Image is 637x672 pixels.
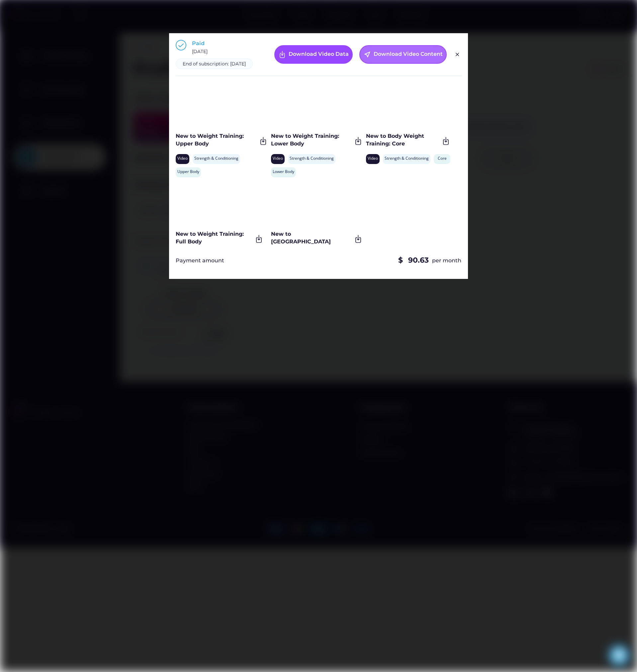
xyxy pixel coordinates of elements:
[271,230,352,245] div: New to [GEOGRAPHIC_DATA]
[273,169,294,175] div: Lower Body
[363,50,371,58] button: near_me
[183,61,246,67] div: End of subscription: [DATE]
[609,645,630,665] iframe: chat widget
[192,48,208,55] div: [DATE]
[177,156,188,161] div: Video
[176,230,253,245] div: New to Weight Training: Full Body
[441,136,450,145] img: Frame.svg
[290,156,334,161] div: Strength & Conditioning
[254,234,263,243] img: Frame.svg
[435,156,449,161] div: Core
[177,169,199,175] div: Upper Body
[271,181,363,225] iframe: Women's_Hormonal_Health_and_Nutrition_Part_1_-_The_Menstruation_Phase_by_Renata
[176,40,186,50] img: Group%201000002397.svg
[271,132,352,147] div: New to Weight Training: Lower Body
[398,255,405,266] div: $
[289,50,349,58] div: Download Video Data
[176,181,263,225] iframe: Women's_Hormonal_Health_and_Nutrition_Part_1_-_The_Menstruation_Phase_by_Renata
[176,83,268,127] iframe: Women's_Hormonal_Health_and_Nutrition_Part_1_-_The_Menstruation_Phase_by_Renata
[408,255,429,266] div: 90.63
[278,50,286,58] img: Frame%20%287%29.svg
[366,132,440,147] div: New to Body Weight Training: Core
[354,234,363,243] img: Frame.svg
[354,136,363,145] img: Frame.svg
[374,50,443,58] div: Download Video Content
[385,156,429,161] div: Strength & Conditioning
[192,40,205,47] div: Paid
[432,257,461,264] div: per month
[271,83,363,127] iframe: Women's_Hormonal_Health_and_Nutrition_Part_1_-_The_Menstruation_Phase_by_Renata
[366,83,450,127] iframe: Women's_Hormonal_Health_and_Nutrition_Part_1_-_The_Menstruation_Phase_by_Renata
[453,50,461,58] img: Group%201000002326.svg
[273,156,283,161] div: Video
[194,156,238,161] div: Strength & Conditioning
[368,156,378,161] div: Video
[176,257,224,264] div: Payment amount
[259,136,268,145] img: Frame.svg
[176,132,257,147] div: New to Weight Training: Upper Body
